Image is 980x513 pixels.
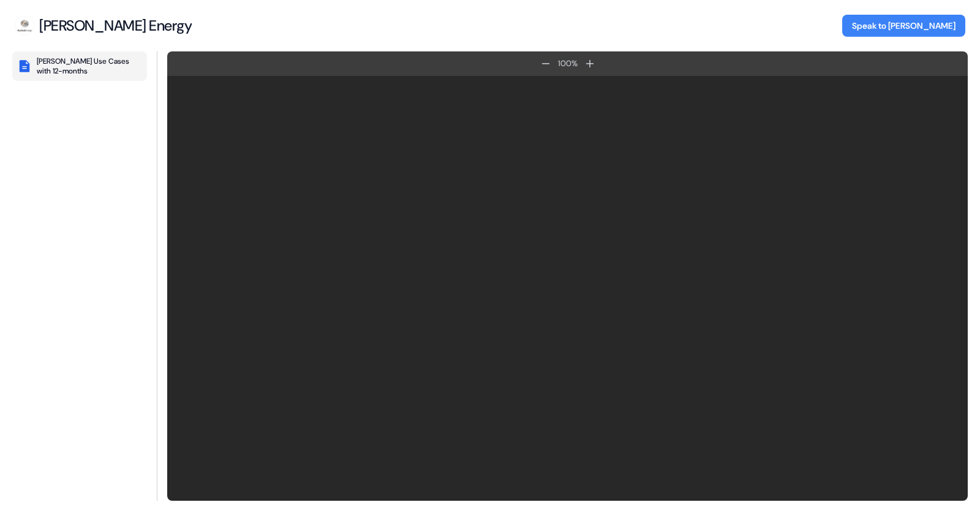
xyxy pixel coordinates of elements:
div: [PERSON_NAME] Energy [39,17,192,35]
div: 100 % [556,58,580,70]
div: [PERSON_NAME] Use Cases with 12-months [37,56,142,76]
button: [PERSON_NAME] Use Cases with 12-months [12,51,147,81]
button: Speak to [PERSON_NAME] [842,15,965,37]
